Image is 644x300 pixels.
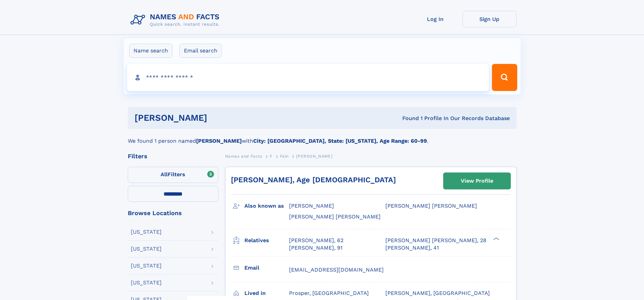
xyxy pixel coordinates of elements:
h3: Relatives [244,235,289,246]
a: [PERSON_NAME], 91 [289,244,342,252]
a: [PERSON_NAME] [PERSON_NAME], 28 [385,237,486,244]
div: Found 1 Profile In Our Records Database [305,115,510,122]
span: [PERSON_NAME] [289,203,334,209]
h3: Email [244,262,289,274]
div: [US_STATE] [131,280,162,285]
div: ❯ [492,236,500,241]
a: Fein [280,152,288,160]
label: Name search [129,44,172,58]
h3: Also known as [244,200,289,212]
span: [EMAIL_ADDRESS][DOMAIN_NAME] [289,267,384,273]
label: Email search [180,44,222,58]
div: View Profile [461,173,493,189]
div: Filters [128,153,218,159]
h3: Lived in [244,287,289,299]
a: F [270,152,272,160]
a: [PERSON_NAME], Age [DEMOGRAPHIC_DATA] [231,176,396,184]
span: Fein [280,154,288,159]
span: Prosper, [GEOGRAPHIC_DATA] [289,290,369,296]
h1: [PERSON_NAME] [135,114,305,122]
a: Log In [408,11,462,27]
div: We found 1 person named with . [128,129,517,145]
div: [US_STATE] [131,263,162,269]
label: Filters [128,167,218,183]
a: [PERSON_NAME], 41 [385,244,439,252]
span: F [270,154,272,159]
a: [PERSON_NAME], 62 [289,237,343,244]
input: search input [127,64,489,91]
a: Sign Up [462,11,517,27]
div: Browse Locations [128,210,218,216]
div: [US_STATE] [131,246,162,252]
a: View Profile [444,173,510,189]
b: [PERSON_NAME] [196,138,242,144]
a: Names and Facts [225,152,262,160]
span: All [161,171,168,178]
span: [PERSON_NAME] [PERSON_NAME] [289,213,381,220]
b: City: [GEOGRAPHIC_DATA], State: [US_STATE], Age Range: 60-99 [253,138,427,144]
span: [PERSON_NAME] [PERSON_NAME] [385,203,477,209]
img: Logo Names and Facts [128,11,225,29]
span: [PERSON_NAME], [GEOGRAPHIC_DATA] [385,290,490,296]
span: [PERSON_NAME] [296,154,332,159]
div: [US_STATE] [131,229,162,235]
button: Search Button [492,64,517,91]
